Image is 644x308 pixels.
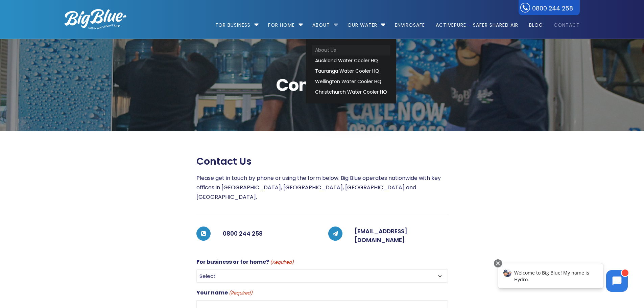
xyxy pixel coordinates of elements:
[312,55,390,66] a: Auckland Water Cooler HQ
[491,258,635,299] iframe: Chatbot
[312,76,390,87] a: Wellington Water Cooler HQ
[312,45,390,55] a: About Us
[223,227,316,241] h5: 0800 244 258
[269,259,294,266] span: (Required)
[355,227,407,244] a: [EMAIL_ADDRESS][DOMAIN_NAME]
[312,66,390,76] a: Tauranga Water Cooler HQ
[228,289,253,297] span: (Required)
[65,77,580,94] span: Contact Us
[196,156,252,167] span: Contact us
[65,9,126,29] img: logo
[196,288,253,298] label: Your name
[196,257,294,267] label: For business or for home?
[312,87,390,97] a: Christchurch Water Cooler HQ
[196,173,448,202] p: Please get in touch by phone or using the form below. Big Blue operates nationwide with key offic...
